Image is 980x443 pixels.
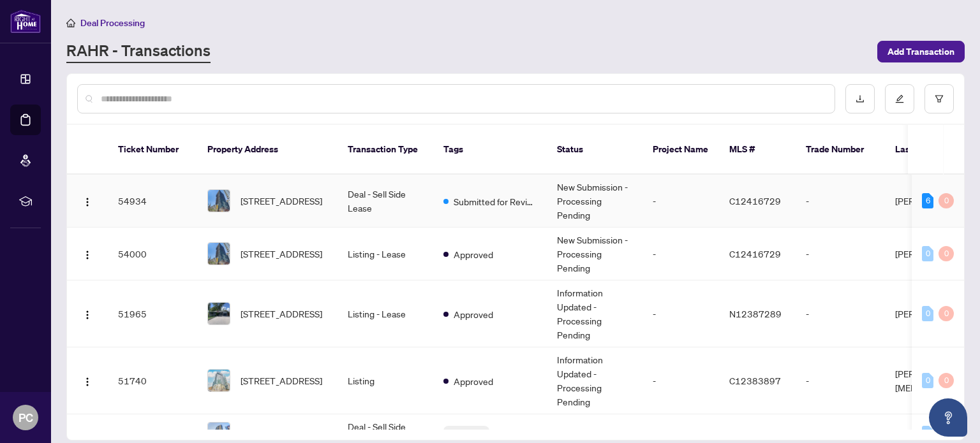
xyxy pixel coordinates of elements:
[922,426,933,441] div: 0
[796,228,885,280] td: -
[338,228,433,280] td: Listing - Lease
[939,373,954,388] div: 0
[338,347,433,414] td: Listing
[241,307,322,321] span: [STREET_ADDRESS]
[241,247,322,261] span: [STREET_ADDRESS]
[796,175,885,228] td: -
[642,280,719,347] td: -
[77,191,98,211] button: Logo
[449,426,475,440] span: 4 Tags
[939,246,954,261] div: 0
[108,175,197,228] td: 54934
[935,94,944,103] span: filter
[547,228,642,280] td: New Submission - Processing Pending
[729,195,781,207] span: C12416729
[338,280,433,347] td: Listing - Lease
[197,125,338,175] th: Property Address
[856,94,865,103] span: download
[108,228,197,280] td: 54000
[729,248,781,259] span: C12416729
[922,306,933,321] div: 0
[929,398,967,437] button: Open asap
[433,125,547,175] th: Tags
[922,373,933,388] div: 0
[241,374,322,388] span: [STREET_ADDRESS]
[241,426,322,440] span: [STREET_ADDRESS]
[642,125,719,175] th: Project Name
[885,84,914,113] button: edit
[338,175,433,228] td: Deal - Sell Side Lease
[82,250,93,260] img: Logo
[77,303,98,324] button: Logo
[729,375,781,386] span: C12383897
[77,370,98,391] button: Logo
[729,428,781,439] span: C12269019
[642,228,719,280] td: -
[924,84,954,113] button: filter
[547,125,642,175] th: Status
[877,41,965,62] button: Add Transaction
[939,193,954,208] div: 0
[642,175,719,228] td: -
[922,193,933,208] div: 6
[719,125,796,175] th: MLS #
[922,246,933,261] div: 0
[547,175,642,228] td: New Submission - Processing Pending
[895,94,904,103] span: edit
[454,194,537,208] span: Submitted for Review
[108,347,197,414] td: 51740
[66,40,211,63] a: RAHR - Transactions
[454,307,493,321] span: Approved
[241,194,322,208] span: [STREET_ADDRESS]
[77,243,98,264] button: Logo
[939,306,954,321] div: 0
[208,303,230,324] img: thumbnail-img
[10,10,41,33] img: logo
[82,377,93,387] img: Logo
[80,17,145,29] span: Deal Processing
[454,374,493,388] span: Approved
[108,280,197,347] td: 51965
[82,310,93,320] img: Logo
[796,280,885,347] td: -
[454,247,493,261] span: Approved
[338,125,433,175] th: Transaction Type
[208,190,230,212] img: thumbnail-img
[729,308,782,319] span: N12387289
[208,243,230,265] img: thumbnail-img
[208,370,230,391] img: thumbnail-img
[642,347,719,414] td: -
[66,18,75,27] span: home
[108,125,197,175] th: Ticket Number
[796,347,885,414] td: -
[796,125,885,175] th: Trade Number
[845,84,875,113] button: download
[547,347,642,414] td: Information Updated - Processing Pending
[19,409,33,426] span: PC
[547,280,642,347] td: Information Updated - Processing Pending
[887,41,954,62] span: Add Transaction
[82,197,93,207] img: Logo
